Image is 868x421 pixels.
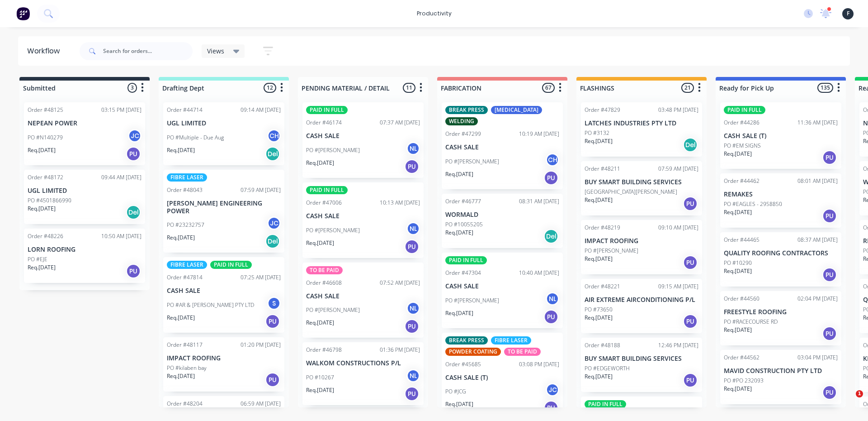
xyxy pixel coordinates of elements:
[445,360,481,368] div: Order #45685
[167,200,281,215] p: [PERSON_NAME] ENGINEERING POWER
[585,306,613,314] p: PO #73650
[306,292,420,300] p: CASH SALE
[822,268,837,282] div: PU
[412,7,456,20] div: productivity
[302,102,424,178] div: PAID IN FULLOrder #4617407:37 AM [DATE]CASH SALEPO #[PERSON_NAME]NLReq.[DATE]PU
[720,102,841,169] div: PAID IN FULLOrder #4428611:36 AM [DATE]CASH SALE (T)PO #EM SIGNSReq.[DATE]PU
[504,348,541,356] div: TO BE PAID
[306,266,343,274] div: TO BE PAID
[306,319,334,327] p: Req. [DATE]
[585,296,698,304] p: AIR EXTREME AIRCONDITIONING P/L
[724,267,752,275] p: Req. [DATE]
[445,229,473,237] p: Req. [DATE]
[406,222,420,235] div: NL
[380,346,420,354] div: 01:36 PM [DATE]
[445,336,488,344] div: BREAK PRESS
[724,119,759,127] div: Order #44286
[724,191,838,198] p: REMAKES
[724,106,765,114] div: PAID IN FULL
[683,196,698,211] div: PU
[724,236,759,244] div: Order #44465
[210,261,252,269] div: PAID IN FULL
[442,253,563,328] div: PAID IN FULLOrder #4730410:40 AM [DATE]CASH SALEPO #[PERSON_NAME]NLReq.[DATE]PU
[724,326,752,334] p: Req. [DATE]
[585,400,626,408] div: PAID IN FULL
[167,106,203,114] div: Order #44714
[163,102,284,165] div: Order #4471409:14 AM [DATE]UGL LIMITEDPO #Multiple - Due AugCHReq.[DATE]Del
[306,386,334,394] p: Req. [DATE]
[241,106,281,114] div: 09:14 AM [DATE]
[585,255,613,263] p: Req. [DATE]
[491,106,542,114] div: [MEDICAL_DATA]
[445,106,488,114] div: BREAK PRESS
[658,165,698,173] div: 07:59 AM [DATE]
[16,7,30,20] img: Factory
[103,42,193,60] input: Search for orders...
[445,388,466,396] p: PO #JCG
[724,150,752,158] p: Req. [DATE]
[585,106,620,114] div: Order #47829
[581,102,702,157] div: Order #4782903:48 PM [DATE]LATCHES INDUSTRIES PTY LTDPO #3132Req.[DATE]Del
[380,199,420,207] div: 10:13 AM [DATE]
[546,383,559,397] div: JC
[267,129,281,143] div: CH
[241,400,281,408] div: 06:59 AM [DATE]
[724,318,778,326] p: PO #RACECOURSE RD
[167,341,203,349] div: Order #48117
[445,256,487,264] div: PAID IN FULL
[724,367,838,375] p: MAVID CONSTRUCTION PTY LTD
[306,146,360,154] p: PO #[PERSON_NAME]
[544,310,558,324] div: PU
[724,308,838,316] p: FREESTYLE ROOFING
[445,297,499,305] p: PO #[PERSON_NAME]
[445,348,501,356] div: POWDER COATING
[585,137,613,145] p: Req. [DATE]
[445,144,559,151] p: CASH SALE
[167,400,203,408] div: Order #48204
[126,264,141,278] div: PU
[585,237,698,245] p: IMPACT ROOFING
[167,287,281,295] p: CASH SALE
[28,263,56,272] p: Req. [DATE]
[306,132,420,140] p: CASH SALE
[28,255,47,263] p: PO #EJE
[658,341,698,349] div: 12:46 PM [DATE]
[445,197,481,206] div: Order #46777
[241,341,281,349] div: 01:20 PM [DATE]
[241,273,281,282] div: 07:25 AM [DATE]
[306,199,342,207] div: Order #47006
[847,10,849,18] span: F
[445,374,559,382] p: CASH SALE (T)
[101,173,142,182] div: 09:44 AM [DATE]
[442,102,563,189] div: BREAK PRESS[MEDICAL_DATA]WELDINGOrder #4729910:19 AM [DATE]CASH SALEPO #[PERSON_NAME]CHReq.[DATE]PU
[163,257,284,333] div: FIBRE LASERPAID IN FULLOrder #4781407:25 AM [DATE]CASH SALEPO #AR & [PERSON_NAME] PTY LTDSReq.[DA...
[445,220,483,229] p: PO #10055205
[167,301,254,309] p: PO #AR & [PERSON_NAME] PTY LTD
[724,377,764,385] p: PO #PO 232093
[822,385,837,400] div: PU
[28,134,63,142] p: PO #N140279
[797,177,838,185] div: 08:01 AM [DATE]
[306,346,342,354] div: Order #46798
[445,211,559,219] p: WORMALD
[163,337,284,392] div: Order #4811701:20 PM [DATE]IMPACT ROOFINGPO #kilaben bayReq.[DATE]PU
[405,319,419,334] div: PU
[856,390,863,397] span: 1
[797,354,838,362] div: 03:04 PM [DATE]
[720,173,841,228] div: Order #4446208:01 AM [DATE]REMAKESPO #EAGLES - 2958850Req.[DATE]PU
[585,314,613,322] p: Req. [DATE]
[724,177,759,185] div: Order #44462
[167,134,224,142] p: PO #Multiple - Due Aug
[585,364,630,373] p: PO #EDGEWORTH
[28,187,142,195] p: UGL LIMITED
[519,130,559,138] div: 10:19 AM [DATE]
[126,147,141,161] div: PU
[265,373,280,387] div: PU
[306,212,420,220] p: CASH SALE
[28,246,142,254] p: LORN ROOFING
[126,205,141,220] div: Del
[519,197,559,206] div: 08:31 AM [DATE]
[28,173,63,182] div: Order #48172
[658,106,698,114] div: 03:48 PM [DATE]
[683,314,698,329] div: PU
